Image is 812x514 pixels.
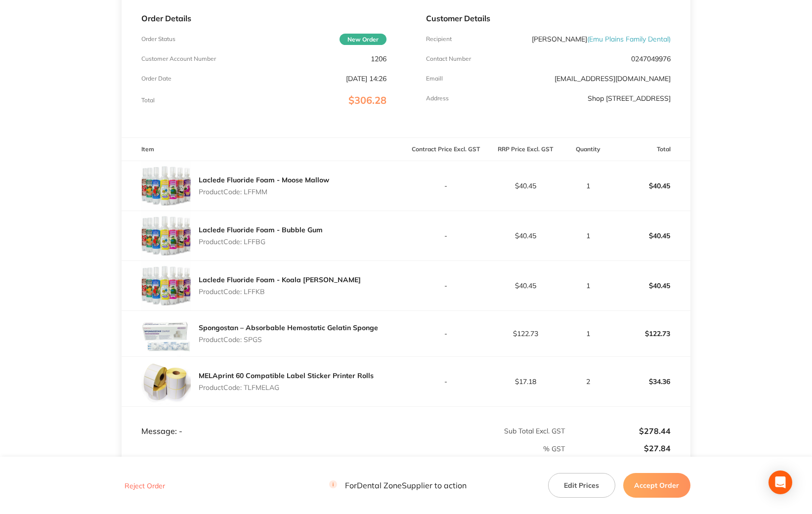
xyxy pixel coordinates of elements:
p: Order Status [141,36,175,43]
button: Reject Order [122,481,168,490]
p: 0247049976 [631,55,671,63]
p: $34.36 [611,370,690,393]
p: - [407,330,485,338]
a: Laclede Fluoride Foam - Moose Mallow [199,175,329,184]
p: - [407,282,485,290]
span: New Order [340,34,386,45]
div: Open Intercom Messenger [769,471,792,494]
th: Quantity [565,138,611,161]
p: $40.45 [486,232,565,240]
button: Edit Prices [548,473,615,498]
th: RRP Price Excl. GST [486,138,565,161]
p: Order Date [141,75,171,82]
p: $122.73 [611,322,690,345]
p: - [407,378,485,385]
p: Product Code: LFFBG [199,238,323,246]
p: 1206 [371,55,386,63]
p: 2 [566,378,610,385]
p: Contact Number [426,55,471,62]
p: Customer Account Number [141,55,216,62]
a: [EMAIL_ADDRESS][DOMAIN_NAME] [555,74,671,83]
th: Total [611,138,690,161]
img: OWx1MWtkdg [141,357,191,406]
p: For Dental Zone Supplier to action [329,481,467,490]
p: $40.45 [486,282,565,290]
p: $40.45 [611,174,690,198]
span: $306.28 [348,94,386,106]
p: Product Code: SPGS [199,336,378,343]
p: $40.45 [486,182,565,190]
a: MELAprint 60 Compatible Label Sticker Printer Rolls [199,371,374,380]
p: $17.18 [486,378,565,385]
img: ZGtwcXZxNg [141,261,191,310]
p: Shop [STREET_ADDRESS] [588,94,671,102]
th: Item [122,138,406,161]
p: $27.84 [566,444,671,453]
p: % GST [122,445,564,453]
p: Product Code: TLFMELAG [199,384,374,391]
p: - [407,182,485,190]
a: Laclede Fluoride Foam - Koala [PERSON_NAME] [199,275,361,284]
span: ( Emu Plains Family Dental ) [587,35,671,43]
p: Product Code: LFFMM [199,188,329,196]
th: Contract Price Excl. GST [406,138,486,161]
p: 1 [566,182,610,190]
button: Accept Order [623,473,690,498]
p: Customer Details [426,14,671,23]
p: Recipient [426,36,452,43]
p: Total [141,97,155,104]
a: Spongostan – Absorbable Hemostatic Gelatin Sponge [199,323,378,332]
td: Message: - [122,407,406,436]
p: 1 [566,330,610,338]
p: $278.44 [566,427,671,435]
p: [DATE] 14:26 [346,75,386,83]
p: 1 [566,232,610,240]
p: Sub Total Excl. GST [407,427,565,435]
p: [PERSON_NAME] [532,35,671,43]
a: Laclede Fluoride Foam - Bubble Gum [199,225,323,234]
p: Address [426,95,449,102]
p: $40.45 [611,224,690,248]
img: aXFyNXh2cw [141,211,191,260]
p: Emaill [426,75,443,82]
p: - [407,232,485,240]
img: ODFiY3lrcA [141,161,191,211]
p: Product Code: LFFKB [199,288,361,296]
p: $122.73 [486,330,565,338]
img: bG93cDd1Zw [141,311,191,356]
p: $40.45 [611,274,690,298]
p: Order Details [141,14,386,23]
p: 1 [566,282,610,290]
